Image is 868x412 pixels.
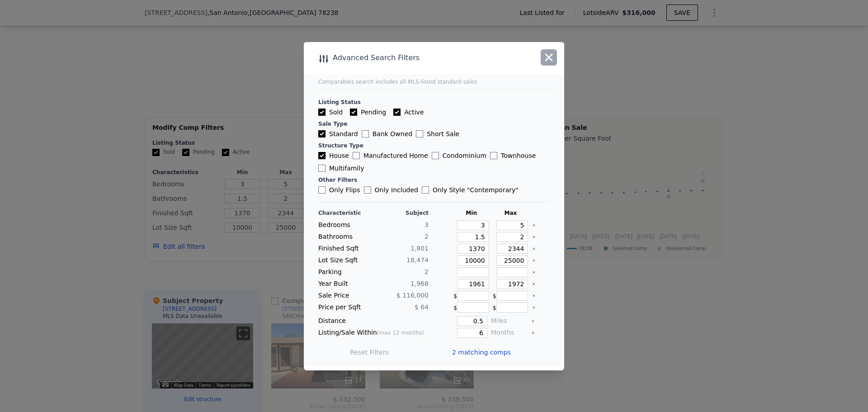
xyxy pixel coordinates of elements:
div: Other Filters [318,176,550,184]
span: 1,801 [410,245,429,252]
input: Sold [318,109,325,116]
div: Lot Size Sqft [318,256,372,265]
input: Only Flips [318,186,325,194]
label: Townhouse [490,151,536,160]
div: $ [453,303,489,313]
label: House [318,151,349,160]
span: $ 116,000 [396,292,429,299]
div: Sale Type [318,120,550,128]
div: $ [493,291,528,301]
button: Clear [531,331,535,335]
input: Only Included [364,186,371,194]
span: $ 64 [415,303,429,311]
input: Condominium [432,152,439,159]
button: Clear [532,306,536,309]
label: Standard [318,129,358,138]
input: Townhouse [490,152,497,159]
label: Pending [350,108,386,117]
span: 1,968 [410,280,429,287]
button: Clear [532,259,536,262]
button: Clear [532,294,536,298]
button: Clear [532,247,536,251]
input: Short Sale [416,130,423,137]
input: Pending [350,109,357,116]
button: Clear [531,319,535,323]
div: Min [453,209,489,217]
div: Bedrooms [318,220,372,230]
div: Parking [318,267,372,277]
input: House [318,152,325,159]
label: Condominium [432,151,486,160]
div: Distance [318,316,429,326]
input: Multifamily [318,165,325,172]
input: Manufactured Home [353,152,360,159]
label: Multifamily [318,164,364,173]
div: Max [493,209,528,217]
label: Sold [318,108,343,117]
div: Advanced Search Filters [304,52,512,64]
button: Clear [532,270,536,274]
label: Only Included [364,185,418,194]
div: $ [493,303,528,313]
div: Listing Status [318,99,550,106]
button: Clear [532,282,536,286]
div: Bathrooms [318,232,372,242]
button: Clear [532,235,536,239]
div: Sale Price [318,291,372,301]
div: Finished Sqft [318,244,372,254]
span: 2 [425,233,429,240]
div: Miles [491,316,528,326]
div: $ [453,291,489,301]
div: Year Built [318,279,372,289]
button: Clear [532,223,536,227]
label: Manufactured Home [353,151,428,160]
input: Bank Owned [362,130,369,137]
span: (max 12 months) [377,330,424,336]
div: Characteristic [318,209,372,217]
div: Price per Sqft [318,303,372,313]
div: Comparables search includes all MLS-listed standard sales [318,78,550,85]
input: Active [393,109,401,116]
label: Only Flips [318,185,360,194]
label: Short Sale [416,129,459,138]
label: Only Style " Contemporary " [422,185,519,194]
span: 3 [425,221,429,228]
input: Only Style "Contemporary" [422,186,429,194]
div: Structure Type [318,142,550,149]
div: Subject [375,209,429,217]
div: Months [491,328,528,338]
span: 18,474 [406,256,429,264]
label: Bank Owned [362,129,412,138]
span: 2 [425,268,429,275]
button: Reset [350,348,389,357]
input: Standard [318,130,325,137]
label: Active [393,108,424,117]
div: Listing/Sale Within [318,328,429,338]
span: 2 matching comps [452,348,511,357]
